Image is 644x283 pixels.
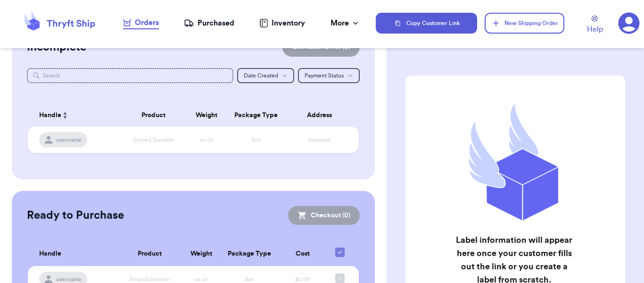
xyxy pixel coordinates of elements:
h2: Ready to Purchase [27,208,124,223]
button: Checkout (0) [288,206,360,225]
button: Payment Status [298,68,360,83]
span: Handle [39,249,61,259]
th: Package Type [226,104,286,127]
th: Package Type [221,242,279,266]
span: Payment Status [305,73,344,78]
span: $0.00 [295,276,310,282]
a: Help [587,16,603,35]
th: Weight [182,242,221,266]
th: Product [118,242,182,266]
span: Date Created [244,73,278,78]
input: Search [27,68,233,83]
span: xx oz [200,137,213,143]
th: Weight [187,104,226,127]
span: Box [251,137,261,143]
a: Orders [123,17,159,29]
a: Purchased [184,17,234,29]
span: username [56,136,82,144]
span: xx oz [195,276,208,282]
a: Inventory [259,17,305,29]
span: username [56,275,82,283]
span: Box [245,276,254,282]
button: Copy Customer Link [376,13,478,34]
span: Striped Sweater [129,276,170,282]
span: Handle [39,111,61,120]
span: Help [587,24,603,35]
div: More [330,17,360,29]
th: Address [286,104,359,127]
th: Product [120,104,186,127]
div: Orders [123,17,159,28]
th: Cost [279,242,327,266]
button: Sort ascending [61,110,69,121]
span: Striped Sweater [133,137,174,143]
button: Date Created [237,68,294,83]
button: New Shipping Order [485,13,564,34]
span: xxxxxxxx [308,137,331,143]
